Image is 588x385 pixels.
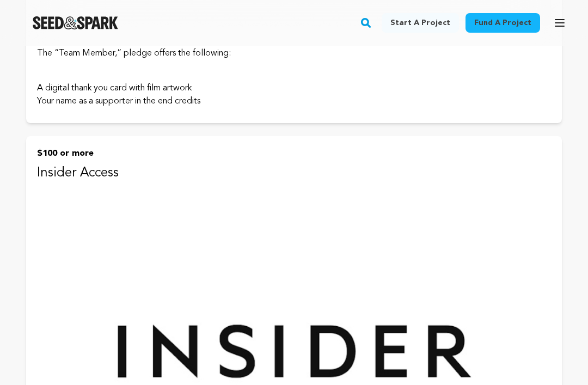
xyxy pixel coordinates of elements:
a: Seed&Spark Homepage [33,16,118,29]
p: $100 or more [37,147,551,160]
a: Fund a project [465,13,540,33]
li: Your name as a supporter in the end credits [37,95,551,108]
li: A digital thank you card with film artwork [37,82,551,95]
a: Start a project [382,13,459,33]
p: Insider Access [37,164,551,182]
img: Seed&Spark Logo Dark Mode [33,16,118,29]
p: The “Team Member,” pledge offers the following: [37,47,551,60]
